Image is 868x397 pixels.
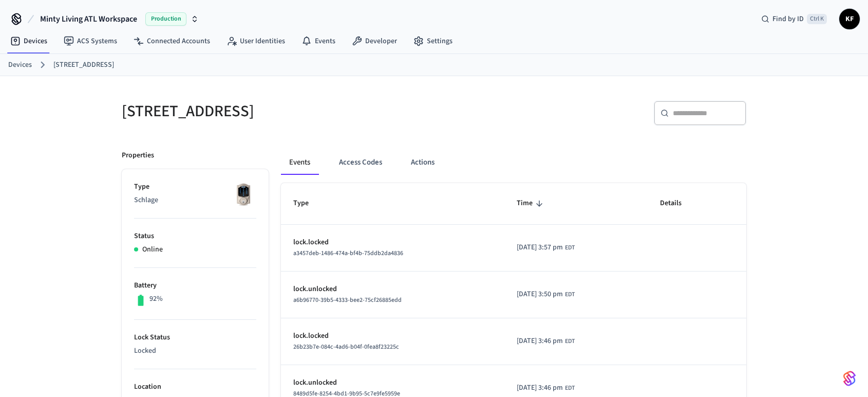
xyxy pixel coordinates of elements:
span: Type [293,195,322,211]
div: America/New_York [517,383,575,393]
a: Devices [8,60,32,70]
span: KF [840,10,859,28]
button: Events [281,150,318,175]
a: ACS Systems [55,32,125,50]
a: [STREET_ADDRESS] [53,60,114,70]
span: a3457deb-1486-474a-bf4b-75ddb2da4836 [293,249,403,258]
img: SeamLogoGradient.69752ec5.svg [843,370,856,387]
span: [DATE] 3:46 pm [517,383,563,393]
span: EDT [565,384,575,393]
span: EDT [565,290,575,299]
span: Time [517,195,546,211]
span: [DATE] 3:50 pm [517,289,563,300]
div: ant example [281,150,746,175]
span: Details [660,195,695,211]
a: Devices [2,32,55,50]
span: a6b96770-39b5-4333-bee2-75cf26885edd [293,296,402,304]
span: Find by ID [772,14,804,24]
p: 92% [149,294,163,304]
div: Find by IDCtrl K [753,10,835,28]
span: Production [145,12,186,26]
h5: [STREET_ADDRESS] [122,101,428,122]
p: Schlage [134,195,256,206]
a: Events [293,32,344,50]
p: lock.locked [293,331,492,341]
div: America/New_York [517,289,575,300]
a: Developer [344,32,405,50]
a: Settings [405,32,461,50]
p: lock.unlocked [293,284,492,295]
button: Access Codes [331,150,390,175]
p: lock.locked [293,237,492,248]
a: Connected Accounts [125,32,218,50]
span: Minty Living ATL Workspace [40,13,137,25]
p: lock.unlocked [293,377,492,388]
img: Schlage Sense Smart Deadbolt with Camelot Trim, Front [231,182,256,207]
span: EDT [565,337,575,346]
span: Ctrl K [807,14,827,24]
span: EDT [565,243,575,252]
p: Online [142,244,163,255]
div: America/New_York [517,242,575,253]
p: Properties [122,150,154,161]
p: Type [134,182,256,192]
span: [DATE] 3:46 pm [517,336,563,347]
p: Status [134,231,256,242]
span: 26b23b7e-084c-4ad6-b04f-0fea8f23225c [293,342,399,351]
button: KF [839,9,860,29]
span: [DATE] 3:57 pm [517,242,563,253]
p: Lock Status [134,332,256,343]
p: Location [134,382,256,392]
p: Battery [134,280,256,291]
a: User Identities [218,32,293,50]
button: Actions [403,150,443,175]
p: Locked [134,346,256,356]
div: America/New_York [517,336,575,347]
